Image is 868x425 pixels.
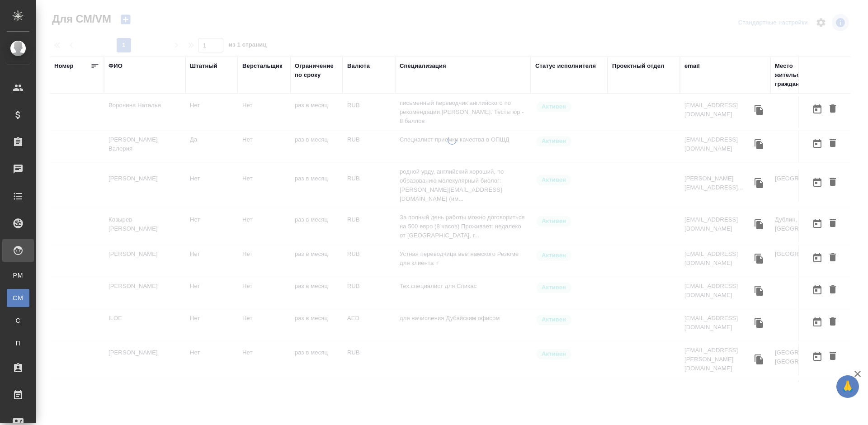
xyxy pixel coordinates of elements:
span: 🙏 [840,377,855,396]
button: Удалить [825,250,840,266]
div: Статус исполнителя [535,61,596,71]
a: С [7,312,29,330]
button: Открыть календарь загрузки [810,174,825,191]
div: Номер [54,61,74,71]
button: Скопировать [752,137,766,151]
div: Ограничение по сроку [295,61,338,80]
button: Удалить [825,101,840,118]
button: 🙏 [836,375,859,398]
button: Скопировать [752,316,766,330]
div: Верстальщик [242,61,283,71]
button: Открыть календарь загрузки [810,250,825,266]
span: П [11,339,25,348]
span: PM [11,271,25,280]
a: PM [7,266,29,284]
button: Удалить [825,174,840,191]
div: Проектный отдел [612,61,665,71]
button: Открыть календарь загрузки [810,314,825,331]
a: CM [7,289,29,307]
button: Скопировать [752,103,766,117]
div: Валюта [347,61,370,71]
button: Открыть календарь загрузки [810,348,825,365]
button: Открыть календарь загрузки [810,215,825,232]
button: Скопировать [752,284,766,297]
button: Открыть календарь загрузки [810,282,825,298]
button: Удалить [825,314,840,331]
a: П [7,334,29,352]
button: Открыть календарь загрузки [810,135,825,152]
button: Скопировать [752,176,766,190]
button: Скопировать [752,252,766,265]
div: Штатный [190,61,217,71]
button: Скопировать [752,353,766,366]
div: email [684,61,700,71]
button: Открыть календарь загрузки [810,101,825,118]
div: Место жительства(Город), гражданство [775,61,847,89]
button: Удалить [825,348,840,365]
span: С [11,316,25,325]
div: ФИО [108,61,123,71]
button: Удалить [825,215,840,232]
button: Удалить [825,282,840,298]
button: Удалить [825,135,840,152]
span: CM [11,293,25,302]
button: Скопировать [752,217,766,231]
div: Специализация [400,61,446,71]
